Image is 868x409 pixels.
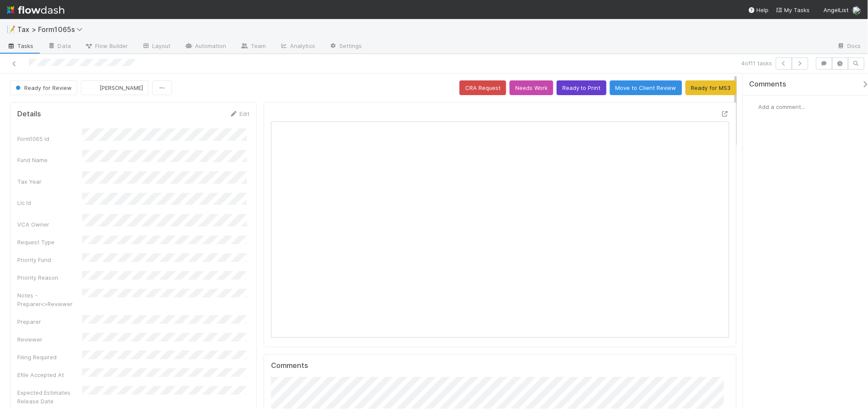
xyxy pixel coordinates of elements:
[7,26,16,33] span: 📝
[88,83,97,92] img: avatar_711f55b7-5a46-40da-996f-bc93b6b86381.png
[273,40,322,54] a: Analytics
[17,198,82,207] div: Llc Id
[271,361,729,370] h5: Comments
[17,388,82,406] div: Expected Estimates Release Date
[99,84,143,91] span: [PERSON_NAME]
[17,353,82,361] div: Filing Required
[830,40,868,54] a: Docs
[17,25,87,34] span: Tax > Form1065s
[17,156,82,164] div: Fund Name
[750,102,759,111] img: avatar_45ea4894-10ca-450f-982d-dabe3bd75b0b.png
[17,291,82,308] div: Notes - Preparer<>Reviewer
[748,6,769,14] div: Help
[750,80,787,89] span: Comments
[322,40,369,54] a: Settings
[178,40,233,54] a: Automation
[510,80,553,95] button: Needs Work
[17,335,82,344] div: Reviewer
[17,177,82,186] div: Tax Year
[10,80,77,95] button: Ready for Review
[17,110,41,118] h5: Details
[776,6,810,14] a: My Tasks
[852,6,861,15] img: avatar_45ea4894-10ca-450f-982d-dabe3bd75b0b.png
[81,80,149,95] button: [PERSON_NAME]
[759,103,805,110] span: Add a comment...
[7,3,64,17] img: logo-inverted-e16ddd16eac7371096b0.svg
[233,40,273,54] a: Team
[776,6,810,13] span: My Tasks
[7,42,34,50] span: Tasks
[17,256,82,264] div: Priority Fund
[14,84,72,91] span: Ready for Review
[742,59,772,67] span: 4 of 11 tasks
[686,80,737,95] button: Ready for MS3
[41,40,78,54] a: Data
[17,220,82,229] div: VCA Owner
[85,42,128,50] span: Flow Builder
[610,80,682,95] button: Move to Client Review
[557,80,606,95] button: Ready to Print
[17,238,82,246] div: Request Type
[17,134,82,143] div: Form1065 Id
[78,40,135,54] a: Flow Builder
[460,80,506,95] button: CRA Request
[824,6,849,13] span: AngelList
[17,273,82,282] div: Priority Reason
[229,110,249,117] a: Edit
[17,317,82,326] div: Preparer
[135,40,178,54] a: Layout
[17,371,82,379] div: Efile Accepted At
